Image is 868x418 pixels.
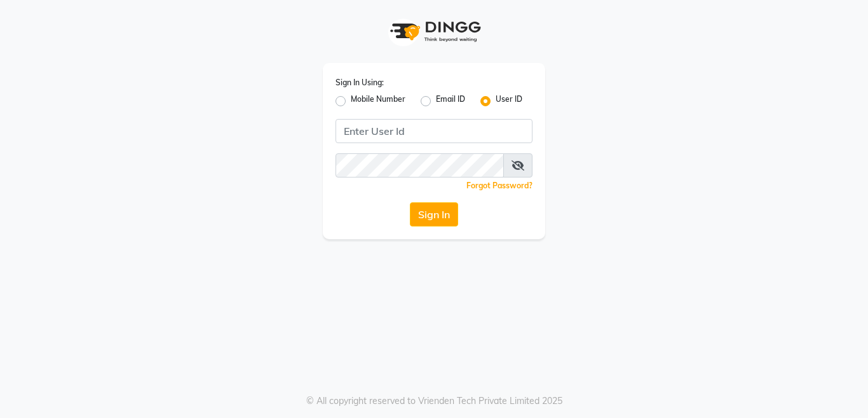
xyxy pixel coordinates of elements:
[496,94,522,109] label: User ID
[466,181,532,190] a: Forgot Password?
[336,119,532,143] input: Username
[436,94,465,109] label: Email ID
[336,77,384,88] label: Sign In Using:
[383,13,485,50] img: logo1.svg
[336,153,504,178] input: Username
[351,94,405,109] label: Mobile Number
[410,202,458,226] button: Sign In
